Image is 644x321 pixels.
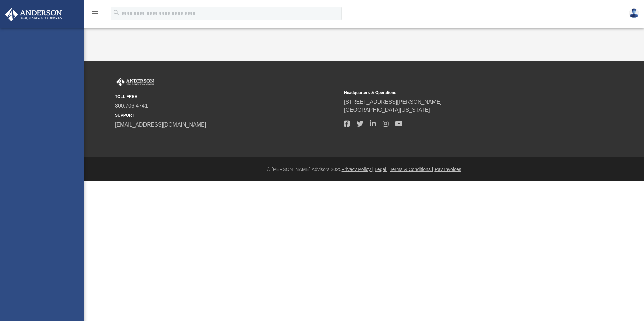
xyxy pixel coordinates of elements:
i: search [112,9,120,16]
a: Privacy Policy | [342,167,374,172]
a: Legal | [375,167,389,172]
div: © [PERSON_NAME] Advisors 2025 [84,166,644,173]
img: Anderson Advisors Platinum Portal [115,78,155,86]
small: SUPPORT [115,112,339,118]
img: User Pic [629,8,639,18]
small: TOLL FREE [115,94,339,100]
small: Headquarters & Operations [344,90,568,96]
i: menu [91,9,99,17]
a: [GEOGRAPHIC_DATA][US_STATE] [344,107,430,113]
a: 800.706.4741 [115,103,148,109]
a: [STREET_ADDRESS][PERSON_NAME] [344,99,442,105]
a: Terms & Conditions | [390,167,433,172]
a: Pay Invoices [434,167,461,172]
a: menu [91,13,99,17]
a: [EMAIL_ADDRESS][DOMAIN_NAME] [115,122,206,128]
img: Anderson Advisors Platinum Portal [3,8,64,21]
